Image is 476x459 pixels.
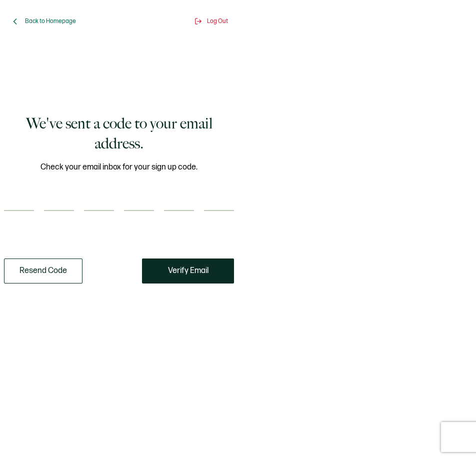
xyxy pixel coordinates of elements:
[25,17,76,25] span: Back to Homepage
[142,258,234,283] button: Verify Email
[168,267,208,275] span: Verify Email
[17,113,220,153] h1: We've sent a code to your email address.
[207,17,228,25] span: Log Out
[40,161,197,173] span: Check your email inbox for your sign up code.
[4,258,82,283] button: Resend Code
